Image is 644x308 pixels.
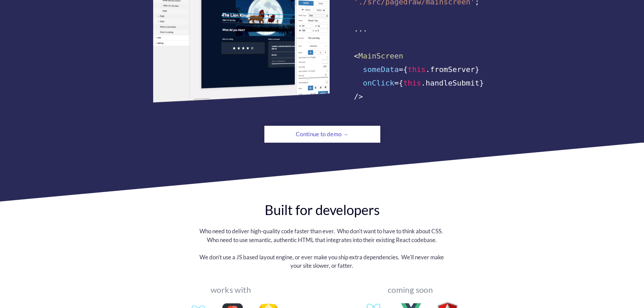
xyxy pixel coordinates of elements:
div: /> [354,90,492,103]
span: someData [363,65,399,74]
div: Who need to deliver high-quality code faster than ever. Who don't want to have to think about CSS... [195,227,448,244]
span: this [403,79,421,87]
span: MainScreen [358,52,403,60]
div: coming soon [383,288,437,292]
div: ={ .handleSubmit} [354,76,492,90]
div: ... [354,22,492,36]
div: < [354,49,492,63]
div: Continue to demo → [283,127,362,141]
div: We don't use a JS based layout engine, or ever make you ship extra dependencies. We'll never make... [195,253,448,270]
div: works with [207,288,255,292]
div: ={ .fromServer} [354,63,492,76]
span: onClick [363,79,395,87]
a: Continue to demo → [264,126,380,143]
span: this [408,65,426,74]
div: Built for developers [241,202,403,218]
